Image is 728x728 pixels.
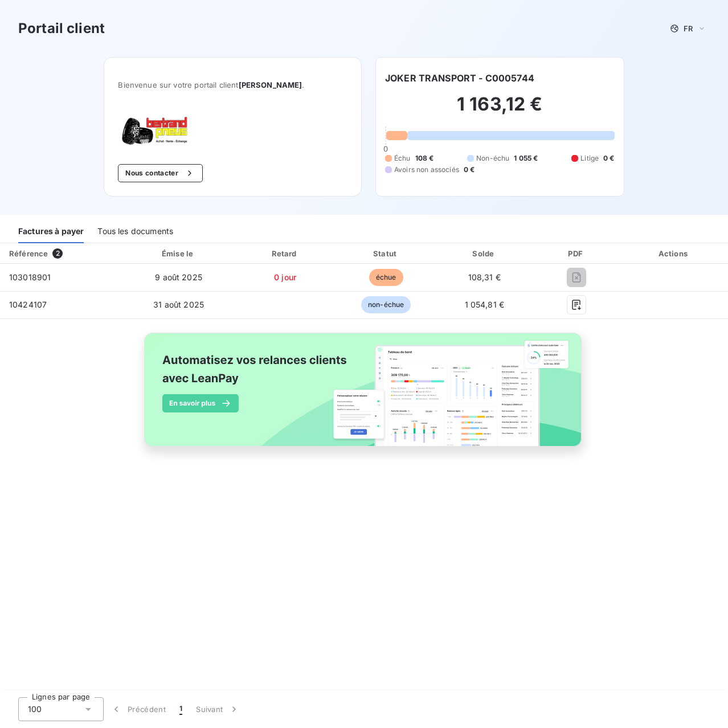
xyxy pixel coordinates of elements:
[239,80,302,89] span: [PERSON_NAME]
[514,153,538,163] span: 1 055 €
[415,153,434,163] span: 108 €
[9,300,47,309] span: 10424107
[535,248,618,259] div: PDF
[369,269,403,286] span: échue
[394,165,459,175] span: Avoirs non associés
[394,153,411,163] span: Échu
[118,80,347,89] span: Bienvenue sur votre portail client .
[623,248,726,259] div: Actions
[385,71,534,85] h6: JOKER TRANSPORT - C0005744
[18,219,84,243] div: Factures à payer
[274,272,296,282] span: 0 jour
[104,697,173,721] button: Précédent
[18,18,105,39] h3: Portail client
[385,93,615,127] h2: 1 163,12 €
[52,248,63,259] span: 2
[338,248,433,259] div: Statut
[9,249,48,258] div: Référence
[28,704,42,715] span: 100
[580,153,599,163] span: Litige
[97,219,173,243] div: Tous les documents
[465,300,505,309] span: 1 054,81 €
[9,272,51,282] span: 103018901
[603,153,614,163] span: 0 €
[468,272,501,282] span: 108,31 €
[125,248,232,259] div: Émise le
[189,697,247,721] button: Suivant
[476,153,509,163] span: Non-échu
[684,24,693,33] span: FR
[118,164,202,182] button: Nous contacter
[438,248,530,259] div: Solde
[464,165,475,175] span: 0 €
[118,117,191,146] img: Company logo
[155,272,202,282] span: 9 août 2025
[153,300,204,309] span: 31 août 2025
[236,248,334,259] div: Retard
[361,296,411,313] span: non-échue
[383,144,388,153] span: 0
[173,697,189,721] button: 1
[134,326,594,466] img: banner
[179,704,182,715] span: 1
